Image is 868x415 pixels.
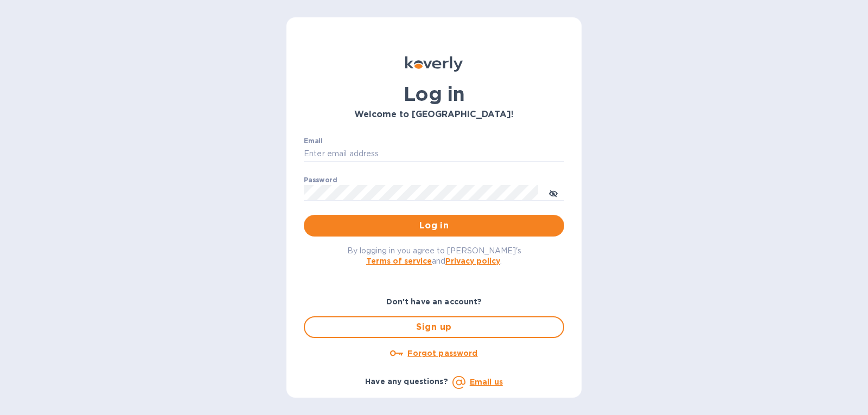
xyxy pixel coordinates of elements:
[405,56,463,72] img: Koverly
[304,316,564,338] button: Sign up
[304,82,564,105] h1: Log in
[542,182,564,203] button: toggle password visibility
[407,349,477,357] u: Forgot password
[366,257,432,265] a: Terms of service
[445,257,500,265] a: Privacy policy
[304,138,323,144] label: Email
[314,321,554,334] span: Sign up
[304,177,337,183] label: Password
[312,219,556,232] span: Log in
[386,297,482,306] b: Don't have an account?
[304,215,564,237] button: Log in
[304,110,564,120] h3: Welcome to [GEOGRAPHIC_DATA]!
[347,246,521,265] span: By logging in you agree to [PERSON_NAME]'s and .
[470,378,503,386] a: Email us
[304,146,564,162] input: Enter email address
[365,377,448,386] b: Have any questions?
